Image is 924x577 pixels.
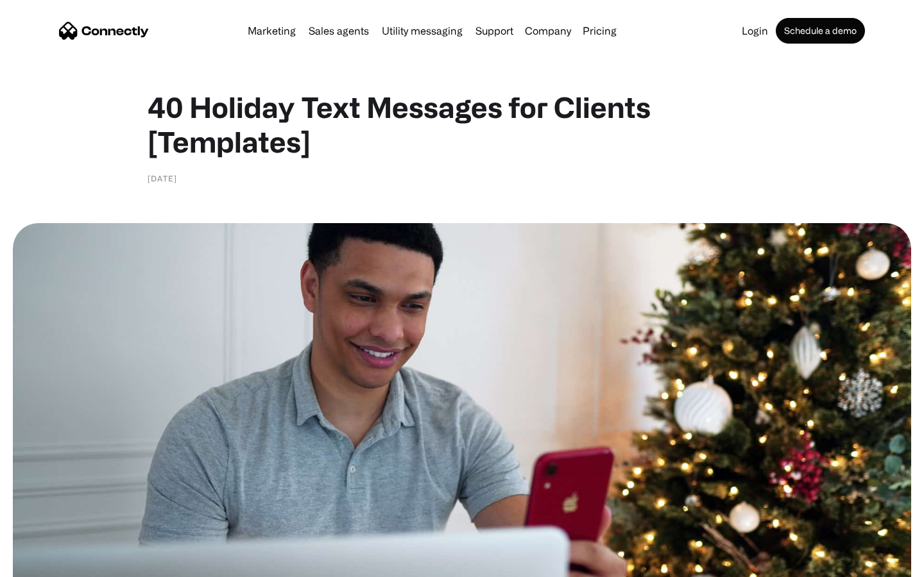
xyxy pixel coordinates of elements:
a: Utility messaging [377,26,468,36]
a: Marketing [243,26,301,36]
div: [DATE] [148,172,177,185]
a: Schedule a demo [776,18,865,44]
aside: Language selected: English [13,555,77,573]
h1: 40 Holiday Text Messages for Clients [Templates] [148,90,776,159]
a: Login [737,26,773,36]
ul: Language list [26,555,77,573]
a: Sales agents [304,26,374,36]
div: Company [525,22,571,40]
a: Support [470,26,518,36]
a: Pricing [577,26,622,36]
